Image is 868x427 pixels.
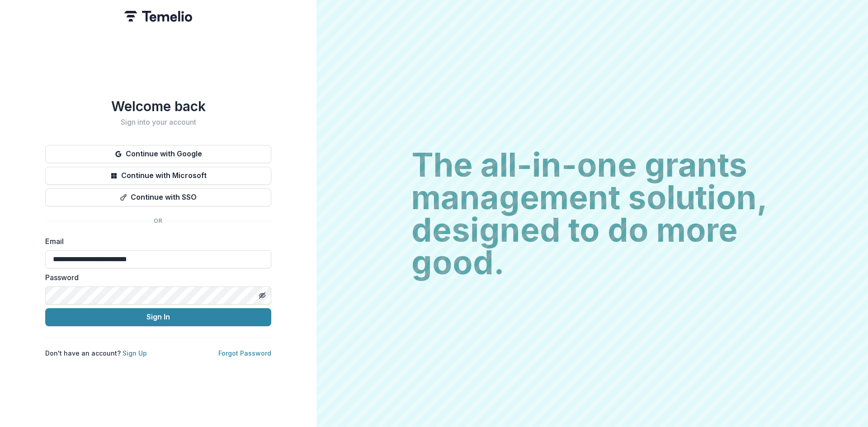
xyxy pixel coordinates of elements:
button: Toggle password visibility [255,288,269,303]
label: Password [45,272,266,283]
button: Continue with Microsoft [45,167,271,185]
p: Don't have an account? [45,348,147,358]
h2: Sign into your account [45,118,271,127]
button: Continue with Google [45,145,271,163]
a: Sign Up [123,349,147,357]
a: Forgot Password [218,349,271,357]
label: Email [45,236,266,247]
h1: Welcome back [45,98,271,114]
button: Sign In [45,308,271,326]
img: Temelio [124,11,192,22]
button: Continue with SSO [45,188,271,206]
